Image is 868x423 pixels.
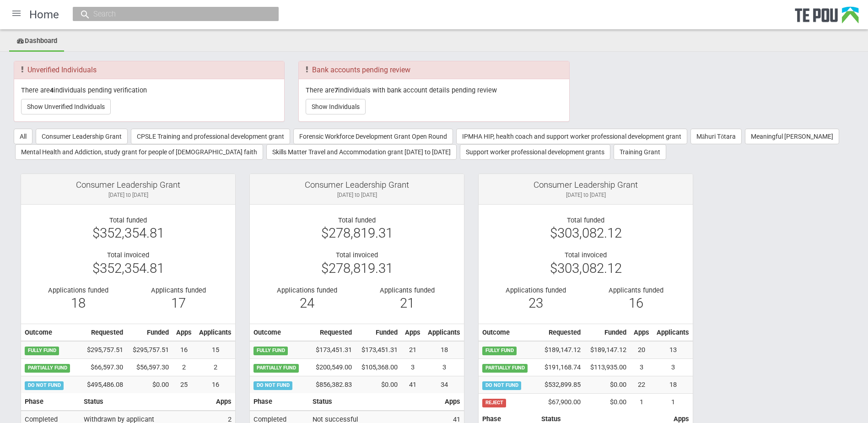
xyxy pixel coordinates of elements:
[173,341,195,358] td: 16
[485,181,686,189] div: Consumer Leadership Grant
[537,376,584,394] td: $532,899.85
[195,324,235,341] th: Applicants
[334,86,338,94] b: 7
[127,359,173,376] td: $56,597.30
[584,394,630,411] td: $0.00
[257,191,457,199] div: [DATE] to [DATE]
[745,129,839,144] button: Meaningful [PERSON_NAME]
[308,376,356,393] td: $856,382.83
[653,341,693,358] td: 13
[25,364,70,372] span: PARTIALLY FUND
[356,376,401,393] td: $0.00
[28,251,228,259] div: Total invoiced
[79,341,127,358] td: $295,757.51
[482,381,521,390] span: DO NOT FUND
[308,324,356,341] th: Requested
[250,324,308,341] th: Outcome
[195,359,235,376] td: 2
[364,299,450,307] div: 21
[253,347,288,355] span: FULLY FUND
[485,251,686,259] div: Total invoiced
[401,324,424,341] th: Apps
[257,251,457,259] div: Total invoiced
[9,32,64,52] a: Dashboard
[28,264,228,272] div: $352,354.81
[15,144,263,160] button: Mental Health and Addiction, study grant for people of [DEMOGRAPHIC_DATA] faith
[257,229,457,237] div: $278,819.31
[653,394,693,411] td: 1
[485,216,686,224] div: Total funded
[257,181,457,189] div: Consumer Leadership Grant
[127,324,173,341] th: Funded
[195,341,235,358] td: 15
[257,216,457,224] div: Total funded
[131,129,290,144] button: CPSLE Training and professional development grant
[364,286,450,294] div: Applicants funded
[584,341,630,358] td: $189,147.12
[479,324,537,341] th: Outcome
[482,347,517,355] span: FULLY FUND
[264,299,350,307] div: 24
[306,86,562,94] p: There are individuals with bank account details pending review
[482,364,528,372] span: PARTIALLY FUND
[21,99,111,114] button: Show Unverified Individuals
[250,393,309,411] th: Phase
[25,381,64,390] span: DO NOT FUND
[424,324,464,341] th: Applicants
[593,286,679,294] div: Applicants funded
[21,86,277,94] p: There are individuals pending verification
[35,299,121,307] div: 18
[266,144,457,160] button: Skills Matter Travel and Accommodation grant [DATE] to [DATE]
[492,299,579,307] div: 23
[653,359,693,376] td: 3
[28,229,228,237] div: $352,354.81
[630,394,653,411] td: 1
[485,229,686,237] div: $303,082.12
[80,393,212,411] th: Status
[308,359,356,376] td: $200,549.00
[356,341,401,358] td: $173,451.31
[584,324,630,341] th: Funded
[91,9,252,19] input: Search
[50,86,54,94] b: 4
[492,286,579,294] div: Applications funded
[28,216,228,224] div: Total funded
[79,359,127,376] td: $66,597.30
[127,376,173,393] td: $0.00
[424,359,464,376] td: 3
[630,376,653,394] td: 22
[424,376,464,393] td: 34
[257,264,457,272] div: $278,819.31
[537,359,584,376] td: $191,168.74
[653,324,693,341] th: Applicants
[79,324,127,341] th: Requested
[173,324,195,341] th: Apps
[401,376,424,393] td: 41
[253,364,299,372] span: PARTIALLY FUND
[127,341,173,358] td: $295,757.51
[293,129,453,144] button: Forensic Workforce Development Grant Open Round
[212,393,235,411] th: Apps
[135,286,221,294] div: Applicants funded
[456,129,687,144] button: IPMHA HIP, health coach and support worker professional development grant
[653,376,693,394] td: 18
[309,393,441,411] th: Status
[424,341,464,358] td: 18
[21,324,79,341] th: Outcome
[36,129,128,144] button: Consumer Leadership Grant
[173,376,195,393] td: 25
[79,376,127,393] td: $495,486.08
[35,286,121,294] div: Applications funded
[173,359,195,376] td: 2
[630,324,653,341] th: Apps
[25,347,59,355] span: FULLY FUND
[537,394,584,411] td: $67,900.00
[584,376,630,394] td: $0.00
[537,341,584,358] td: $189,147.12
[14,129,32,144] button: All
[460,144,610,160] button: Support worker professional development grants
[630,359,653,376] td: 3
[21,393,80,411] th: Phase
[356,324,401,341] th: Funded
[28,191,228,199] div: [DATE] to [DATE]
